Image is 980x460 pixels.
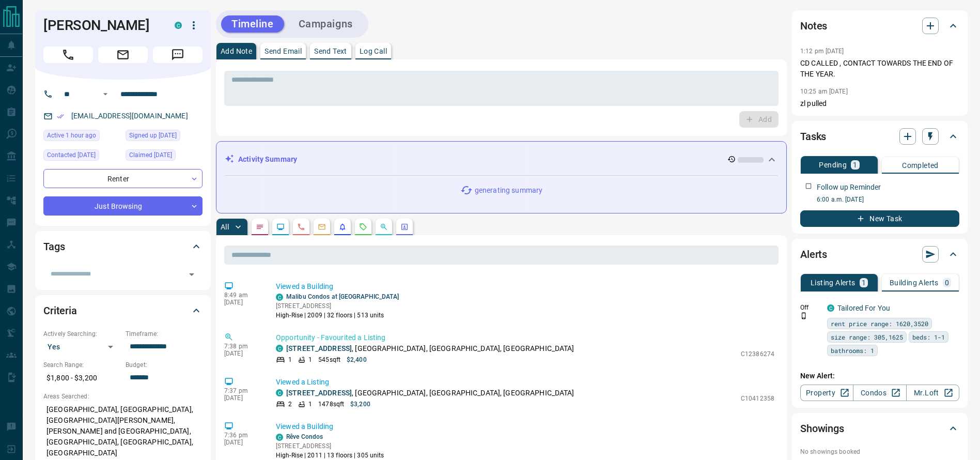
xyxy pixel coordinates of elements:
p: 545 sqft [318,355,340,364]
p: , [GEOGRAPHIC_DATA], [GEOGRAPHIC_DATA], [GEOGRAPHIC_DATA] [286,388,574,398]
div: Showings [800,416,959,441]
p: 2 [288,400,292,409]
a: Malibu Condos at [GEOGRAPHIC_DATA] [286,293,399,300]
a: Mr.Loft [906,385,959,401]
p: $1,800 - $3,200 [43,370,120,387]
div: condos.ca [276,345,283,352]
div: condos.ca [175,22,182,29]
svg: Email Verified [57,113,64,120]
p: Follow up Reminder [817,182,881,193]
span: Claimed [DATE] [129,150,172,160]
div: condos.ca [276,389,283,396]
p: [DATE] [224,439,260,446]
div: Tasks [800,124,959,149]
p: Pending [819,161,847,168]
p: [DATE] [224,299,260,306]
h2: Tasks [800,128,826,145]
div: Notes [800,13,959,38]
svg: Agent Actions [400,223,409,231]
p: Opportunity - Favourited a Listing [276,332,774,343]
p: CD CALLED , CONTACT TOWARDS THE END OF THE YEAR. [800,58,959,80]
p: Actively Searching: [43,329,120,339]
p: 1:12 pm [DATE] [800,48,844,55]
p: Search Range: [43,360,120,370]
p: Building Alerts [890,279,939,286]
svg: Listing Alerts [338,223,347,231]
button: Campaigns [288,16,363,33]
div: Mon Aug 18 2025 [43,149,120,164]
p: 1 [308,400,312,409]
svg: Notes [256,223,264,231]
div: Alerts [800,242,959,267]
span: rent price range: 1620,3520 [831,318,928,329]
p: [DATE] [224,394,260,402]
p: Completed [902,162,939,169]
p: High-Rise | 2011 | 13 floors | 305 units [276,451,384,460]
button: Open [99,88,112,100]
span: Call [43,47,93,63]
p: [DATE] [224,350,260,357]
a: Rêve Condos [286,433,323,440]
div: Sat Aug 16 2025 [126,149,203,164]
p: Viewed a Building [276,421,774,432]
svg: Push Notification Only [800,312,807,319]
a: Tailored For You [837,304,890,312]
p: Send Text [314,48,347,55]
p: New Alert: [800,371,959,381]
span: Email [98,47,148,63]
a: [STREET_ADDRESS] [286,344,352,352]
p: zl pulled [800,98,959,109]
div: Wed Oct 15 2025 [43,130,120,144]
p: Activity Summary [238,154,297,165]
svg: Opportunities [380,223,388,231]
button: New Task [800,210,959,227]
p: $2,400 [347,355,367,364]
p: 1 [853,161,857,168]
p: Timeframe: [126,329,203,339]
span: beds: 1-1 [912,332,945,342]
div: Just Browsing [43,196,203,216]
p: 7:36 pm [224,432,260,439]
p: High-Rise | 2009 | 32 floors | 513 units [276,311,399,320]
h2: Tags [43,238,65,255]
span: Contacted [DATE] [47,150,96,160]
svg: Requests [359,223,367,231]
div: Criteria [43,298,203,323]
p: 1 [288,355,292,364]
span: Active 1 hour ago [47,130,96,141]
p: 10:25 am [DATE] [800,88,848,95]
span: size range: 305,1625 [831,332,903,342]
p: 0 [945,279,949,286]
p: 1478 sqft [318,400,344,409]
p: Send Email [265,48,302,55]
div: condos.ca [276,434,283,441]
span: Message [153,47,203,63]
svg: Lead Browsing Activity [276,223,285,231]
p: Log Call [360,48,387,55]
p: Listing Alerts [811,279,855,286]
p: 7:38 pm [224,343,260,350]
div: Activity Summary [225,150,778,169]
a: Condos [853,385,906,401]
p: Viewed a Listing [276,377,774,388]
h2: Alerts [800,246,827,263]
p: C12386274 [741,349,774,359]
p: All [221,223,229,231]
p: Budget: [126,360,203,370]
button: Timeline [221,16,284,33]
svg: Emails [318,223,326,231]
p: 7:37 pm [224,387,260,394]
p: , [GEOGRAPHIC_DATA], [GEOGRAPHIC_DATA], [GEOGRAPHIC_DATA] [286,343,574,354]
h2: Criteria [43,302,77,319]
p: 6:00 a.m. [DATE] [817,195,959,204]
p: Off [800,303,821,312]
p: [STREET_ADDRESS] [276,441,384,451]
p: $3,200 [350,400,370,409]
a: Property [800,385,853,401]
p: generating summary [475,185,542,196]
button: Open [184,267,199,282]
h1: [PERSON_NAME] [43,17,159,34]
p: 8:49 am [224,292,260,299]
div: condos.ca [276,294,283,301]
div: Sat Aug 16 2025 [126,130,203,144]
